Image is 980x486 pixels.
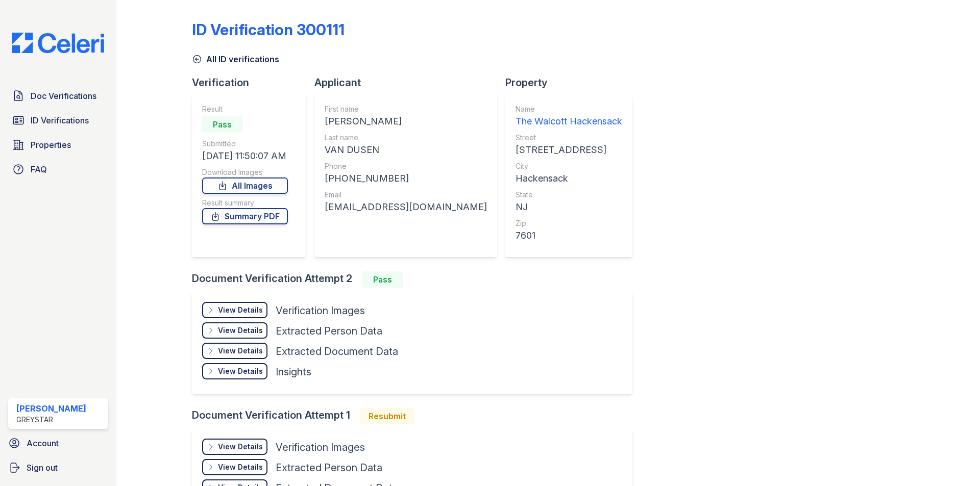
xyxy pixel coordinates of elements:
div: [PERSON_NAME] [325,114,487,129]
span: Properties [31,139,71,151]
div: Last name [325,133,487,143]
div: View Details [218,366,263,376]
a: Properties [8,135,108,155]
div: Hackensack [516,171,622,186]
div: Greystar [16,415,86,425]
a: Account [4,433,112,453]
a: Doc Verifications [8,86,108,106]
div: Pass [202,116,243,133]
div: Phone [325,161,487,171]
div: Submitted [202,139,288,149]
div: Download Images [202,167,288,177]
div: State [516,190,622,200]
a: Name The Walcott Hackensack [516,104,622,129]
div: View Details [218,462,263,472]
div: View Details [218,325,263,336]
a: All ID verifications [192,53,279,65]
div: Document Verification Attempt 2 [192,271,641,288]
span: Doc Verifications [31,90,96,102]
div: Verification Images [276,440,365,454]
div: First name [325,104,487,114]
div: View Details [218,346,263,356]
div: View Details [218,305,263,315]
div: City [516,161,622,171]
a: FAQ [8,159,108,180]
div: Email [325,190,487,200]
div: Property [505,75,641,90]
a: Sign out [4,457,112,478]
div: [STREET_ADDRESS] [516,143,622,157]
span: FAQ [31,163,47,175]
div: Result summary [202,198,288,208]
div: Verification Images [276,303,365,318]
div: Applicant [314,75,505,90]
div: Verification [192,75,314,90]
div: The Walcott Hackensack [516,114,622,129]
div: [PHONE_NUMBER] [325,171,487,186]
div: [PERSON_NAME] [16,402,86,415]
div: Document Verification Attempt 1 [192,408,641,424]
div: Pass [362,271,403,288]
div: Zip [516,218,622,228]
span: Sign out [27,462,58,474]
div: Extracted Document Data [276,344,398,359]
span: ID Verifications [31,114,89,126]
div: View Details [218,442,263,452]
div: VAN DUSEN [325,143,487,157]
div: [EMAIL_ADDRESS][DOMAIN_NAME] [325,200,487,214]
div: Insights [276,365,311,379]
div: Resubmit [360,408,414,424]
div: ID Verification 300111 [192,20,345,39]
div: Extracted Person Data [276,324,382,338]
div: Name [516,104,622,114]
div: Extracted Person Data [276,461,382,475]
a: ID Verifications [8,110,108,131]
div: Result [202,104,288,114]
div: Street [516,133,622,143]
div: 7601 [516,228,622,243]
div: NJ [516,200,622,214]
a: Summary PDF [202,208,288,224]
span: Account [27,437,59,449]
div: [DATE] 11:50:07 AM [202,149,288,163]
img: CE_Logo_Blue-a8612792a0a2168367f1c8372b55b34899dd931a85d93a1a3d3e32e68fde9ad4.png [4,33,112,53]
a: All Images [202,177,288,194]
